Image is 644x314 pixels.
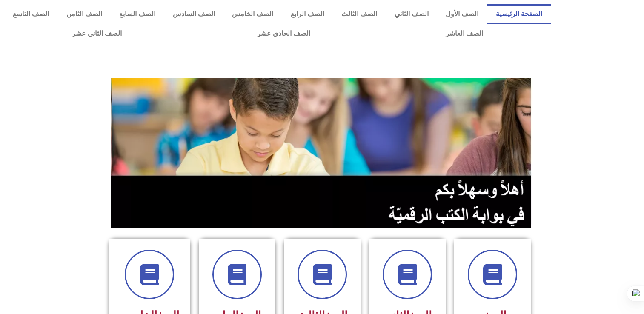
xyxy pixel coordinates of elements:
a: الصف التاسع [4,4,58,24]
a: الصفحة الرئيسية [487,4,551,24]
a: الصف السادس [164,4,224,24]
a: الصف الثاني عشر [4,24,189,43]
a: الصف الخامس [223,4,282,24]
a: الصف العاشر [378,24,551,43]
a: الصف الرابع [282,4,333,24]
a: الصف الأول [437,4,487,24]
a: الصف الثامن [58,4,111,24]
a: الصف الثالث [333,4,386,24]
a: الصف السابع [111,4,164,24]
a: الصف الحادي عشر [189,24,378,43]
a: الصف الثاني [386,4,438,24]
